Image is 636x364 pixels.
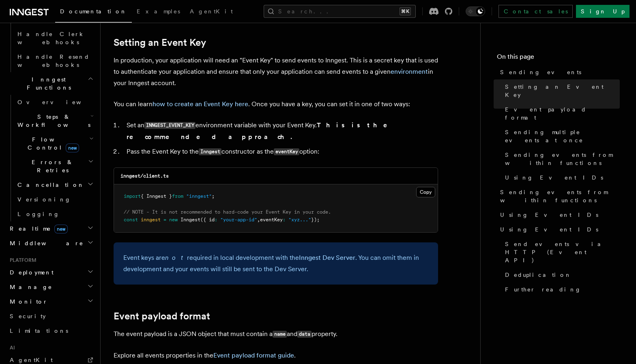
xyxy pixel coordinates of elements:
a: Documentation [55,2,132,23]
span: ({ id [200,217,215,223]
span: Cancellation [14,181,84,189]
div: Inngest Functions [6,95,95,221]
h4: On this page [497,52,620,65]
a: Event payload format [502,102,620,125]
a: Logging [14,207,95,221]
span: Platform [6,257,37,263]
a: Deduplication [502,268,620,282]
span: Using Event IDs [505,173,603,182]
span: Documentation [60,8,127,15]
code: data [297,331,312,338]
a: Setting an Event Key [114,37,206,48]
span: from [172,193,183,199]
span: Handle Resend webhooks [17,54,90,68]
span: Send events via HTTP (Event API) [505,240,620,264]
span: Logging [17,211,60,217]
code: INNGEST_EVENT_KEY [144,122,196,129]
a: Sign Up [576,5,630,18]
button: Copy [416,187,435,197]
button: Manage [6,280,95,294]
button: Monitor [6,294,95,309]
span: AgentKit [190,8,233,15]
button: Realtimenew [6,221,95,236]
p: In production, your application will need an "Event Key" to send events to Inngest. This is a sec... [114,55,438,89]
a: Handle Resend webhooks [14,49,95,72]
span: "xyz..." [288,217,311,223]
span: ; [212,193,215,199]
a: Event payload format [114,310,210,322]
span: Using Event IDs [500,211,598,219]
span: Errors & Retries [14,158,88,174]
span: Inngest [180,217,200,223]
span: "your-app-id" [220,217,257,223]
span: "inngest" [186,193,212,199]
span: Monitor [6,298,48,306]
a: Security [6,309,95,323]
code: inngest/client.ts [120,173,169,179]
span: Sending events [500,68,581,76]
a: Using Event IDs [497,208,620,222]
a: Contact sales [498,5,573,18]
p: Explore all events properties in the . [114,350,438,361]
span: AI [6,345,15,351]
span: new [169,217,178,223]
span: Limitations [10,328,68,334]
em: not [165,254,187,261]
button: Flow Controlnew [14,132,95,155]
code: Inngest [199,148,221,155]
a: Event payload format guide [213,351,294,359]
span: Manage [6,283,52,291]
code: eventKey [274,148,299,155]
span: Handle Clerk webhooks [17,31,85,45]
a: Versioning [14,192,95,207]
a: AgentKit [185,2,238,22]
span: Examples [137,8,180,15]
span: new [66,143,79,152]
strong: This is the recommended approach. [127,121,399,141]
span: Overview [17,99,101,105]
span: }); [311,217,320,223]
a: Using Event IDs [502,170,620,185]
span: Steps & Workflows [14,113,90,129]
button: Search...⌘K [264,5,416,18]
span: eventKey [260,217,283,223]
button: Inngest Functions [6,72,95,95]
button: Middleware [6,236,95,251]
kbd: ⌘K [400,7,411,15]
a: Further reading [502,282,620,297]
span: Sending multiple events at once [505,128,620,144]
span: Deployment [6,268,54,276]
span: Further reading [505,285,581,293]
span: new [54,225,68,233]
li: Set an environment variable with your Event Key. [124,120,438,143]
code: name [273,331,287,338]
span: Using Event IDs [500,225,598,233]
a: Sending events [497,65,620,79]
span: AgentKit [10,357,53,363]
span: Sending events from within functions [500,188,620,204]
a: Sending multiple events at once [502,125,620,148]
span: = [163,217,166,223]
button: Toggle dark mode [466,6,485,16]
p: You can learn . Once you have a key, you can set it in one of two ways: [114,98,438,110]
span: Security [10,313,46,319]
span: import [124,193,141,199]
a: Limitations [6,323,95,338]
span: Sending events from within functions [505,151,620,167]
span: Deduplication [505,271,572,279]
span: Realtime [6,225,68,233]
a: Setting an Event Key [502,79,620,102]
span: Middleware [6,239,84,247]
a: how to create an Event Key here [153,100,248,108]
p: Event keys are required in local development with the . You can omit them in development and your... [123,252,428,275]
a: Sending events from within functions [502,148,620,170]
button: Cancellation [14,178,95,192]
span: const [124,217,138,223]
a: Inngest Dev Server [299,254,355,261]
button: Deployment [6,265,95,280]
span: Versioning [17,196,71,203]
a: Sending events from within functions [497,185,620,208]
span: , [257,217,260,223]
button: Errors & Retries [14,155,95,178]
span: Event payload format [505,105,620,122]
